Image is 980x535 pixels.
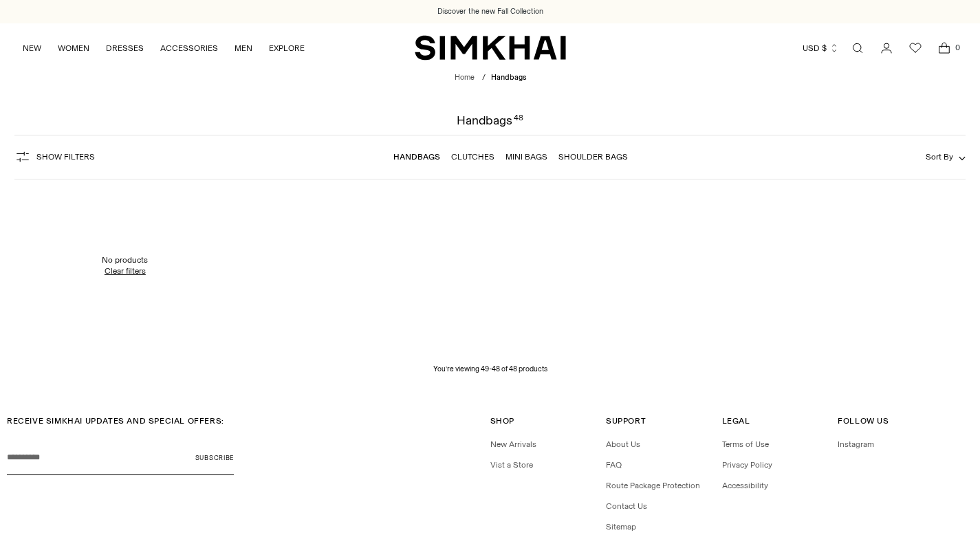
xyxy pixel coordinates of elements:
div: No products [102,254,148,266]
a: Go to the account page [873,34,900,62]
span: Follow Us [838,416,889,426]
div: 48 [514,114,523,127]
nav: Linked collections [393,142,628,171]
span: Handbags [491,73,526,82]
a: Shoulder Bags [558,152,628,162]
a: Terms of Use [722,439,769,449]
span: 0 [951,41,963,54]
a: Open search modal [844,34,871,62]
button: Show Filters [14,146,95,168]
a: Handbags [393,152,440,162]
a: WOMEN [58,33,89,63]
nav: breadcrumbs [455,72,526,84]
button: Sort By [926,149,966,164]
span: Sort By [926,152,953,162]
span: Show Filters [36,152,95,162]
p: You’re viewing 49-48 of 48 products [433,364,547,375]
a: Accessibility [722,481,768,490]
a: New Arrivals [490,439,536,449]
a: Clutches [451,152,494,162]
a: Wishlist [902,34,929,62]
div: / [482,72,486,84]
a: Open cart modal [930,34,958,62]
a: FAQ [606,460,622,470]
a: Route Package Protection [606,481,700,490]
a: Sitemap [606,522,636,532]
span: Legal [722,416,750,426]
button: Clear filters [105,266,146,276]
a: ACCESSORIES [160,33,218,63]
a: DRESSES [106,33,144,63]
a: Instagram [838,439,874,449]
a: MEN [235,33,252,63]
span: Support [606,416,646,426]
button: Subscribe [195,441,234,475]
a: About Us [606,439,640,449]
span: RECEIVE SIMKHAI UPDATES AND SPECIAL OFFERS: [7,416,224,426]
a: NEW [23,33,41,63]
a: Home [455,73,475,82]
a: Contact Us [606,501,647,511]
a: EXPLORE [269,33,305,63]
a: Discover the new Fall Collection [437,6,543,17]
a: Vist a Store [490,460,533,470]
a: SIMKHAI [415,34,566,61]
button: USD $ [803,33,839,63]
h1: Handbags [457,114,523,127]
a: Privacy Policy [722,460,772,470]
a: Mini Bags [505,152,547,162]
span: Shop [490,416,514,426]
